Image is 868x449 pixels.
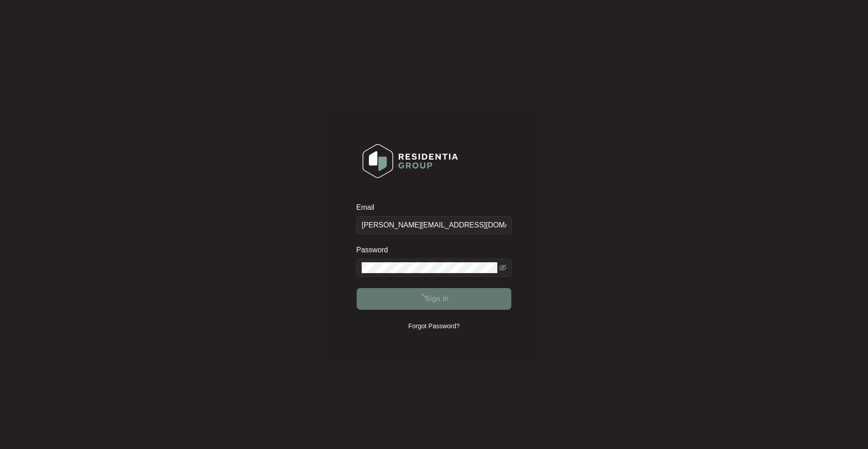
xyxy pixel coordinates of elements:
img: Login Logo [357,138,464,184]
p: Forgot Password? [408,321,460,331]
input: Email [356,216,512,234]
button: Sign in [357,288,511,310]
span: loading [415,293,427,304]
span: Sign in [425,293,449,304]
label: Password [356,246,395,255]
input: Password [362,262,497,273]
span: eye-invisible [499,264,506,271]
label: Email [356,203,381,212]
